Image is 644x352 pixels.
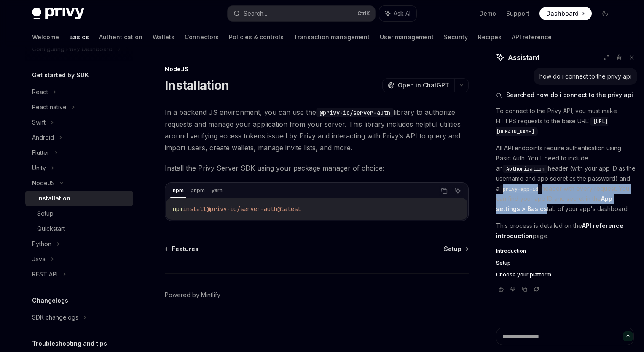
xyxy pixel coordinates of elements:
[32,338,107,349] h5: Troubleshooting and tips
[25,191,133,206] a: Installation
[357,10,370,17] span: Ctrl K
[244,8,267,19] div: Search...
[496,143,637,214] p: All API endpoints require authentication using Basic Auth. You'll need to include an header (with...
[379,6,416,21] button: Ask AI
[32,87,48,97] div: React
[539,7,592,20] a: Dashboard
[25,221,133,236] a: Quickstart
[165,78,229,93] h1: Installation
[32,70,89,80] h5: Get started by SDK
[508,52,539,62] span: Assistant
[25,206,133,221] a: Setup
[173,205,183,213] span: npm
[598,7,612,20] button: Toggle dark mode
[32,133,54,143] div: Android
[444,27,468,47] a: Security
[503,186,538,192] span: privy-app-id
[382,78,454,92] button: Open in ChatGPT
[32,148,49,158] div: Flutter
[496,222,623,240] a: API reference introduction
[185,27,219,47] a: Connectors
[32,27,59,47] a: Welcome
[172,245,199,253] span: Features
[183,205,207,213] span: install
[32,117,46,127] div: Swift
[496,106,637,136] p: To connect to the Privy API, you must make HTTPS requests to the base URL: .
[32,312,78,322] div: SDK changelogs
[496,260,637,266] a: Setup
[170,185,186,195] div: npm
[506,165,545,172] span: Authorization
[623,331,633,341] button: Send message
[496,271,551,278] span: Choose your platform
[496,260,511,266] span: Setup
[166,245,199,253] a: Features
[546,9,579,18] span: Dashboard
[294,27,370,47] a: Transaction management
[165,162,469,174] span: Install the Privy Server SDK using your package manager of choice:
[496,221,637,241] p: This process is detailed on the page.
[32,269,58,279] div: REST API
[32,178,55,188] div: NodeJS
[506,91,633,99] span: Searched how do i connect to the privy api
[165,291,220,299] a: Powered by Mintlify
[394,9,411,18] span: Ask AI
[444,245,468,253] a: Setup
[37,208,54,219] div: Setup
[37,224,65,234] div: Quickstart
[229,27,284,47] a: Policies & controls
[207,205,301,213] span: @privy-io/server-auth@latest
[380,27,434,47] a: User management
[479,9,496,18] a: Demo
[228,6,375,21] button: Search...CtrlK
[316,108,394,117] code: @privy-io/server-auth
[32,254,46,264] div: Java
[478,27,502,47] a: Recipes
[32,8,84,19] img: dark logo
[188,185,207,195] div: pnpm
[37,193,70,203] div: Installation
[496,271,637,278] a: Choose your platform
[153,27,174,47] a: Wallets
[496,195,612,212] strong: App settings > Basics
[512,27,552,47] a: API reference
[452,185,463,196] button: Ask AI
[69,27,89,47] a: Basics
[398,81,449,89] span: Open in ChatGPT
[32,239,51,249] div: Python
[165,65,469,73] div: NodeJS
[496,248,526,255] span: Introduction
[32,295,68,306] h5: Changelogs
[496,91,637,99] button: Searched how do i connect to the privy api
[32,102,67,112] div: React native
[539,72,631,81] div: how do i connect to the privy api
[496,248,637,255] a: Introduction
[32,163,46,173] div: Unity
[439,185,450,196] button: Copy the contents from the code block
[165,106,469,154] span: In a backend JS environment, you can use the library to authorize requests and manage your applic...
[209,185,225,195] div: yarn
[444,245,462,253] span: Setup
[506,9,529,18] a: Support
[99,27,142,47] a: Authentication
